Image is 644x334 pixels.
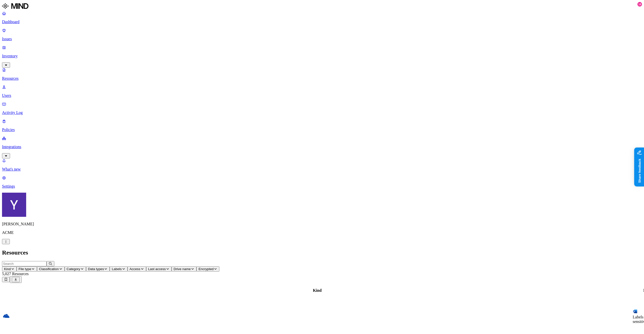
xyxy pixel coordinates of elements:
[2,2,28,10] img: MIND
[637,2,642,7] div: 18
[19,267,31,271] span: File type
[2,45,642,67] a: Inventory
[2,176,642,189] a: Settings
[2,128,642,132] p: Policies
[2,37,642,41] p: Issues
[2,93,642,98] p: Users
[2,110,642,115] p: Activity Log
[2,167,642,172] p: What's new
[2,54,642,58] p: Inventory
[148,267,166,271] span: Last access
[3,288,632,293] div: Kind
[4,267,11,271] span: Kind
[2,85,642,98] a: Users
[198,267,214,271] span: Encrypted
[67,267,80,271] span: Category
[2,11,642,24] a: Dashboard
[2,68,642,81] a: Resources
[130,267,140,271] span: Access
[2,20,642,24] p: Dashboard
[2,136,642,158] a: Integrations
[2,193,26,217] img: Yana Orhov
[2,230,642,235] p: ACME
[2,119,642,132] a: Policies
[2,249,642,256] h2: Resources
[2,272,29,276] span: 5,027 Resources
[2,102,642,115] a: Activity Log
[3,312,10,319] img: onedrive.svg
[2,2,642,11] a: MIND
[88,267,104,271] span: Data types
[2,28,642,41] a: Issues
[2,145,642,149] p: Integrations
[2,261,47,266] input: Search
[112,267,122,271] span: Labels
[174,267,191,271] span: Drive name
[2,76,642,81] p: Resources
[633,309,638,314] img: microsoft-word.svg
[2,158,642,172] a: What's new
[2,184,642,189] p: Settings
[39,267,59,271] span: Classification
